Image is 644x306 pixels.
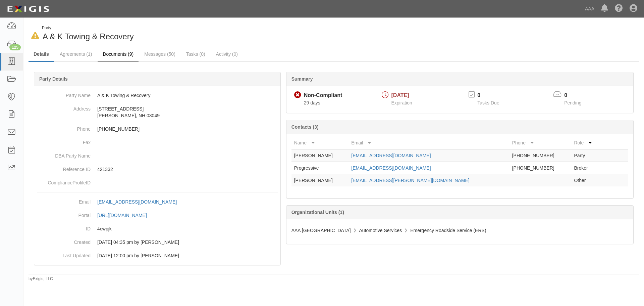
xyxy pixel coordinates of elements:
[571,174,601,187] td: Other
[9,44,21,50] div: 125
[98,47,139,62] a: Documents (9)
[291,162,349,174] td: Progressive
[39,76,68,82] b: Party Details
[29,25,329,42] div: A & K Towing & Recovery
[410,228,486,233] span: Emergency Roadside Service (ERS)
[571,162,601,174] td: Broker
[582,2,598,15] a: AAA
[37,89,278,102] dd: A & K Towing & Recovery
[509,137,572,149] th: Phone
[348,137,509,149] th: Email
[37,149,91,159] dt: DBA Party Name
[509,162,572,174] td: [PHONE_NUMBER]
[291,137,349,149] th: Name
[37,235,91,246] dt: Created
[571,149,601,162] td: Party
[31,32,39,39] i: In Default since 09/01/2025
[359,228,402,233] span: Automotive Services
[37,209,91,219] dt: Portal
[37,102,278,122] dd: [STREET_ADDRESS] [PERSON_NAME], NH 03049
[477,100,499,105] span: Tasks Due
[55,47,97,61] a: Agreements (1)
[37,235,278,249] dd: 08/21/2023 04:35 pm by Benjamin Tully
[304,92,342,99] div: Non-Compliant
[97,199,184,205] a: [EMAIL_ADDRESS][DOMAIN_NAME]
[391,100,412,105] span: Expiration
[29,47,54,62] a: Details
[571,137,601,149] th: Role
[181,47,210,61] a: Tasks (0)
[351,178,469,183] a: [EMAIL_ADDRESS][PERSON_NAME][DOMAIN_NAME]
[37,136,91,146] dt: Fax
[291,149,349,162] td: [PERSON_NAME]
[564,100,581,105] span: Pending
[351,153,431,158] a: [EMAIL_ADDRESS][DOMAIN_NAME]
[294,92,301,99] i: Non-Compliant
[211,47,243,61] a: Activity (0)
[391,92,409,98] span: [DATE]
[477,92,507,99] p: 0
[291,174,349,187] td: [PERSON_NAME]
[37,249,278,262] dd: 04/16/2024 12:00 pm by Benjamin Tully
[42,25,134,31] div: Party
[37,122,278,136] dd: [PHONE_NUMBER]
[564,92,590,99] p: 0
[37,195,91,205] dt: Email
[37,222,278,235] dd: 4cwpjk
[37,102,91,112] dt: Address
[509,149,572,162] td: [PHONE_NUMBER]
[304,100,320,105] span: Since 08/18/2025
[615,5,623,13] i: Help Center - Complianz
[37,176,91,186] dt: ComplianceProfileID
[37,122,91,132] dt: Phone
[351,165,431,171] a: [EMAIL_ADDRESS][DOMAIN_NAME]
[37,249,91,259] dt: Last Updated
[37,163,91,173] dt: Reference ID
[37,89,91,99] dt: Party Name
[291,228,351,233] span: AAA [GEOGRAPHIC_DATA]
[291,124,319,130] b: Contacts (3)
[291,76,313,82] b: Summary
[29,276,53,282] small: by
[139,47,180,61] a: Messages (50)
[5,3,51,15] img: logo-5460c22ac91f19d4615b14bd174203de0afe785f0fc80cf4dbbc73dc1793850b.png
[37,222,91,232] dt: ID
[43,32,134,41] span: A & K Towing & Recovery
[97,213,154,218] a: [URL][DOMAIN_NAME]
[291,210,344,215] b: Organizational Units (1)
[33,276,53,281] a: Exigis, LLC
[97,166,278,173] p: 421332
[97,199,177,205] div: [EMAIL_ADDRESS][DOMAIN_NAME]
